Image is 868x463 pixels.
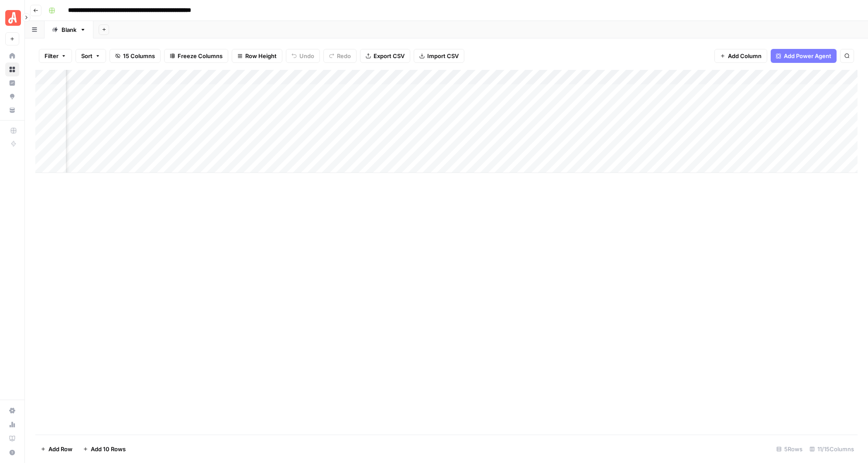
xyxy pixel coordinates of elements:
button: Filter [39,49,72,63]
button: Redo [323,49,357,63]
button: Undo [286,49,320,63]
button: Workspace: Angi [5,7,19,29]
a: Learning Hub [5,432,19,446]
a: Opportunities [5,90,19,104]
span: Add Row [48,445,72,453]
button: Export CSV [360,49,410,63]
a: Settings [5,404,19,418]
div: 5 Rows [773,442,806,456]
span: Sort [81,52,93,60]
span: Import CSV [427,52,459,60]
button: Row Height [232,49,282,63]
button: Add 10 Rows [78,442,131,456]
div: Blank [62,25,76,34]
div: 11/15 Columns [806,442,858,456]
a: Browse [5,62,19,76]
button: Freeze Columns [164,49,228,63]
button: Import CSV [414,49,464,63]
a: Home [5,49,19,63]
span: Undo [299,52,314,60]
button: Help + Support [5,446,19,460]
span: Add Power Agent [784,52,831,60]
span: Row Height [245,52,277,60]
span: Filter [45,52,58,60]
span: Add Column [728,52,762,60]
button: Sort [75,49,106,63]
img: Angi Logo [5,10,21,26]
button: 15 Columns [110,49,161,63]
button: Add Column [714,49,767,63]
a: Blank [45,21,93,38]
span: Redo [337,52,351,60]
span: 15 Columns [123,52,155,60]
a: Your Data [5,103,19,117]
a: Insights [5,76,19,90]
button: Add Row [35,442,78,456]
a: Usage [5,418,19,432]
span: Export CSV [374,52,405,60]
span: Add 10 Rows [91,445,126,453]
span: Freeze Columns [178,52,223,60]
button: Add Power Agent [771,49,837,63]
